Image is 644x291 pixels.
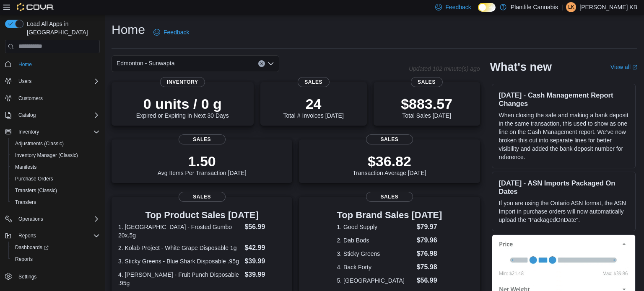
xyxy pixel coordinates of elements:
[2,58,103,70] button: Home
[12,162,100,172] span: Manifests
[12,174,100,184] span: Purchase Orders
[401,95,452,112] p: $883.57
[15,272,40,282] a: Settings
[12,150,81,160] a: Inventory Manager (Classic)
[18,95,43,102] span: Customers
[117,58,175,68] span: Edmonton - Sunwapta
[490,60,552,74] h2: What's new
[118,270,241,287] dt: 4. [PERSON_NAME] - Fruit Punch Disposable .95g
[15,244,49,251] span: Dashboards
[12,254,36,264] a: Reports
[283,95,343,112] p: 24
[23,20,100,36] span: Load All Apps in [GEOGRAPHIC_DATA]
[12,197,39,207] a: Transfers
[118,244,241,252] dt: 2. Kolab Project - White Grape Disposable 1g
[12,185,60,196] a: Transfers (Classic)
[15,127,100,137] span: Inventory
[15,199,36,206] span: Transfers
[118,210,286,220] h3: Top Product Sales [DATE]
[366,192,413,202] span: Sales
[2,230,103,242] button: Reports
[12,197,100,207] span: Transfers
[499,199,628,224] p: If you are using the Ontario ASN format, the ASN Import in purchase orders will now automatically...
[112,21,145,38] h1: Home
[337,276,413,285] dt: 5. [GEOGRAPHIC_DATA]
[417,249,442,259] dd: $76.98
[15,76,35,86] button: Users
[15,256,33,263] span: Reports
[158,153,247,176] div: Avg Items Per Transaction [DATE]
[12,139,67,149] a: Adjustments (Classic)
[337,223,413,231] dt: 1. Good Supply
[18,78,31,85] span: Users
[12,242,100,252] span: Dashboards
[150,24,192,41] a: Feedback
[401,95,452,119] div: Total Sales [DATE]
[244,256,286,266] dd: $39.99
[12,254,100,264] span: Reports
[244,270,286,280] dd: $39.99
[244,243,286,253] dd: $42.99
[15,214,47,224] button: Operations
[160,77,205,87] span: Inventory
[164,28,189,36] span: Feedback
[2,92,103,104] button: Customers
[18,61,32,68] span: Home
[478,3,496,12] input: Dark Mode
[15,231,100,241] span: Reports
[2,213,103,225] button: Operations
[136,95,229,112] p: 0 units / 0 g
[445,3,471,11] span: Feedback
[409,65,480,72] p: Updated 102 minute(s) ago
[15,59,100,70] span: Home
[12,162,40,172] a: Manifests
[18,112,36,118] span: Catalog
[511,2,558,12] p: Plantlife Cannabis
[118,257,241,265] dt: 3. Sticky Greens - Blue Shark Disposable .95g
[12,150,100,160] span: Inventory Manager (Classic)
[8,185,103,196] button: Transfers (Classic)
[244,222,286,232] dd: $56.99
[366,134,413,144] span: Sales
[499,111,628,161] p: When closing the safe and making a bank deposit in the same transaction, this used to show as one...
[18,232,36,239] span: Reports
[18,129,39,135] span: Inventory
[417,276,442,286] dd: $56.99
[8,161,103,173] button: Manifests
[15,214,100,224] span: Operations
[15,271,100,281] span: Settings
[8,149,103,161] button: Inventory Manager (Classic)
[15,152,78,159] span: Inventory Manager (Classic)
[15,110,100,120] span: Catalog
[417,235,442,245] dd: $79.96
[179,192,226,202] span: Sales
[499,91,628,108] h3: [DATE] - Cash Management Report Changes
[15,59,35,70] a: Home
[353,153,426,170] p: $36.82
[8,242,103,253] a: Dashboards
[566,2,576,12] div: Liam KB
[15,175,53,182] span: Purchase Orders
[283,95,343,119] div: Total # Invoices [DATE]
[15,164,36,170] span: Manifests
[12,174,57,184] a: Purchase Orders
[15,93,100,103] span: Customers
[15,93,46,103] a: Customers
[410,77,442,87] span: Sales
[337,250,413,258] dt: 3. Sticky Greens
[337,210,442,220] h3: Top Brand Sales [DATE]
[417,222,442,232] dd: $79.97
[267,60,274,67] button: Open list of options
[8,138,103,149] button: Adjustments (Classic)
[12,242,52,252] a: Dashboards
[298,77,330,87] span: Sales
[2,270,103,282] button: Settings
[337,263,413,271] dt: 4. Back Forty
[561,2,563,12] p: |
[15,76,100,86] span: Users
[15,127,42,137] button: Inventory
[8,253,103,265] button: Reports
[15,231,39,241] button: Reports
[2,126,103,138] button: Inventory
